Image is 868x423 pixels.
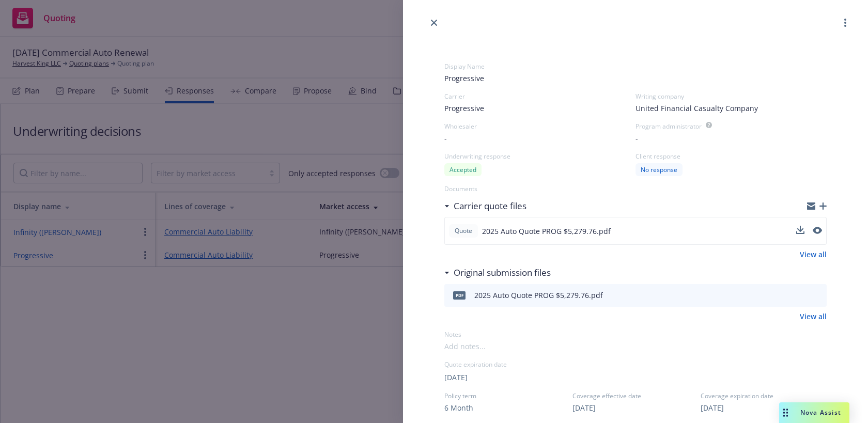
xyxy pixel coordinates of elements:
[636,133,638,144] span: -
[444,62,827,71] div: Display Name
[636,122,702,131] div: Program administrator
[797,289,805,302] button: download file
[572,402,596,413] button: [DATE]
[444,163,482,176] div: Accepted
[800,249,827,260] a: View all
[813,227,822,234] button: preview file
[779,402,849,423] button: Nova Assist
[701,391,827,400] span: Coverage expiration date
[444,103,484,114] span: Progressive
[444,199,526,213] div: Carrier quote files
[636,152,827,161] div: Client response
[813,225,822,237] button: preview file
[636,92,827,101] div: Writing company
[800,311,827,322] a: View all
[444,133,447,144] span: -
[454,266,551,279] h3: Original submission files
[444,92,636,101] div: Carrier
[454,199,526,213] h3: Carrier quote files
[444,152,636,161] div: Underwriting response
[444,184,827,193] div: Documents
[796,225,804,237] button: download file
[444,266,551,279] div: Original submission files
[444,122,636,131] div: Wholesaler
[796,226,804,234] button: download file
[444,372,468,383] button: [DATE]
[428,17,440,29] a: close
[474,290,603,301] div: 2025 Auto Quote PROG $5,279.76.pdf
[444,73,827,84] span: Progressive
[636,103,758,114] span: United Financial Casualty Company
[453,226,474,236] span: Quote
[572,391,699,400] span: Coverage effective date
[453,291,466,299] span: pdf
[444,391,570,400] span: Policy term
[800,408,841,417] span: Nova Assist
[444,360,827,369] div: Quote expiration date
[444,402,473,413] button: 6 Month
[444,330,827,339] div: Notes
[779,402,792,423] div: Drag to move
[636,163,683,176] div: No response
[482,226,611,237] span: 2025 Auto Quote PROG $5,279.76.pdf
[701,402,724,413] button: [DATE]
[813,289,823,302] button: preview file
